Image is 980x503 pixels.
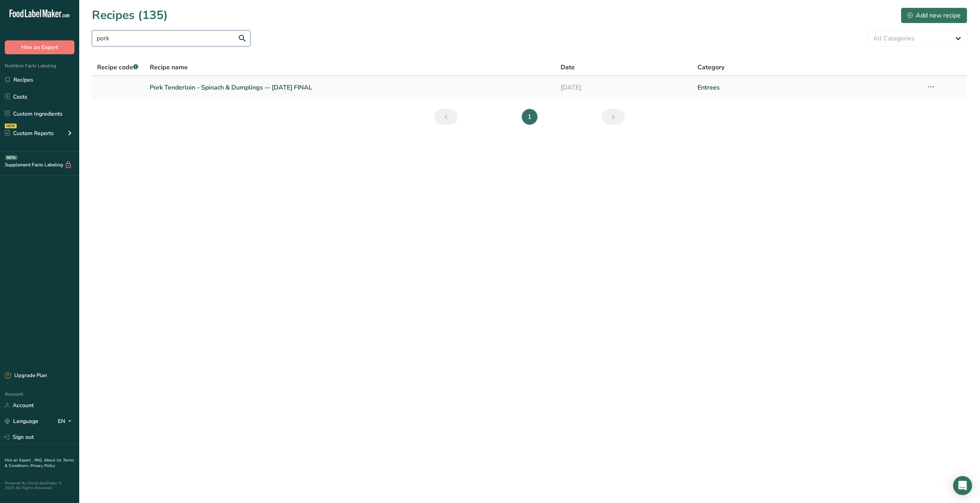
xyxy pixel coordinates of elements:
[5,457,33,463] a: Hire an Expert .
[435,109,458,125] a: Previous page
[58,417,74,426] div: EN
[698,63,725,72] span: Category
[97,63,138,72] span: Recipe code
[5,414,38,428] a: Language
[150,63,188,72] span: Recipe name
[5,457,74,469] a: Terms & Conditions .
[34,457,44,463] a: FAQ .
[5,155,17,160] div: BETA
[5,129,54,137] div: Custom Reports
[561,63,575,72] span: Date
[31,463,55,469] a: Privacy Policy
[5,40,74,54] button: Hire an Expert
[92,30,250,46] input: Search for recipe
[602,109,625,125] a: Next page
[150,79,551,96] a: Pork Tenderloin - Spinach & Dumplings -- [DATE] FINAL
[698,79,916,96] a: Entrees
[5,124,17,128] div: NEW
[5,372,47,380] div: Upgrade Plan
[953,476,972,495] div: Open Intercom Messenger
[561,79,688,96] a: [DATE]
[901,8,967,23] button: Add new recipe
[908,11,961,20] div: Add new recipe
[44,457,63,463] a: About Us .
[5,481,74,490] div: Powered By FoodLabelMaker © 2025 All Rights Reserved
[92,6,168,24] h1: Recipes (135)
